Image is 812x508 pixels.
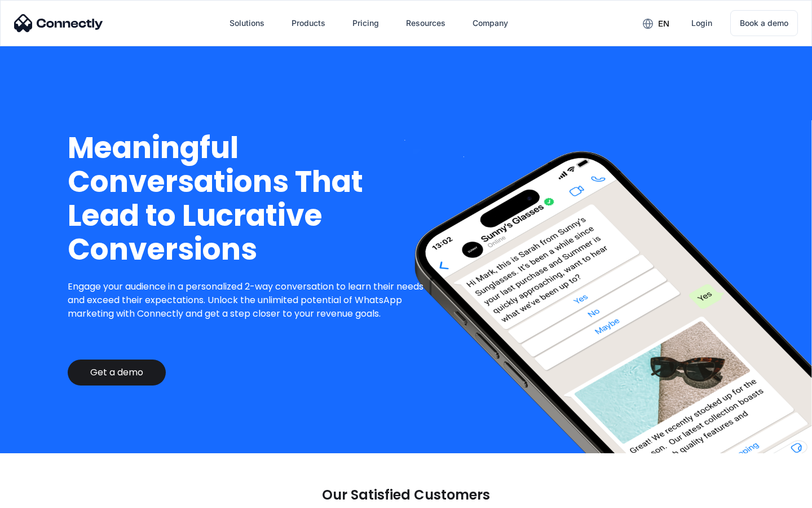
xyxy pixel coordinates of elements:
ul: Language list [23,488,68,504]
a: Get a demo [68,360,166,386]
div: Solutions [230,15,264,31]
a: Login [682,10,721,37]
a: Pricing [343,10,388,37]
div: Resources [406,15,445,31]
aside: Language selected: English [11,488,68,504]
a: Book a demo [730,10,798,36]
div: Company [473,15,508,31]
div: Get a demo [90,367,143,378]
div: Login [691,15,712,31]
div: Pricing [352,15,379,31]
p: Engage your audience in a personalized 2-way conversation to learn their needs and exceed their e... [68,280,433,321]
div: Products [292,15,325,31]
p: Our Satisfied Customers [322,487,490,503]
img: Connectly Logo [14,14,103,32]
h1: Meaningful Conversations That Lead to Lucrative Conversions [68,131,433,266]
div: en [658,16,669,32]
